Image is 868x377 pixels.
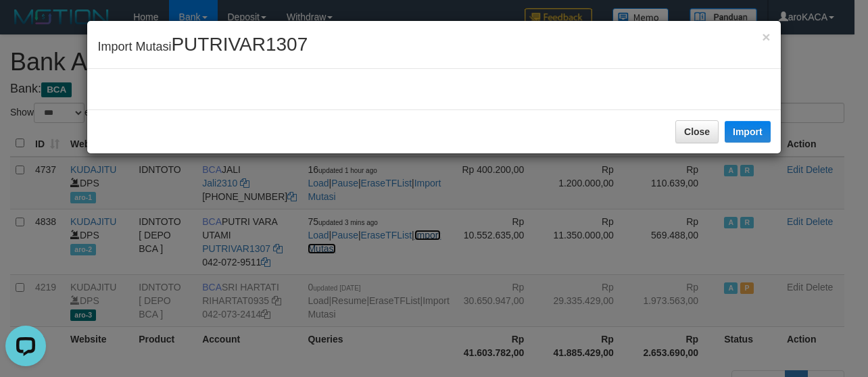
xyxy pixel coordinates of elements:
span: Import Mutasi [97,40,308,53]
button: Close [762,30,770,44]
button: Close [675,120,719,143]
span: PUTRIVAR1307 [171,34,308,55]
button: Import [725,121,771,143]
span: × [762,29,770,45]
button: Open LiveChat chat widget [5,5,46,46]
